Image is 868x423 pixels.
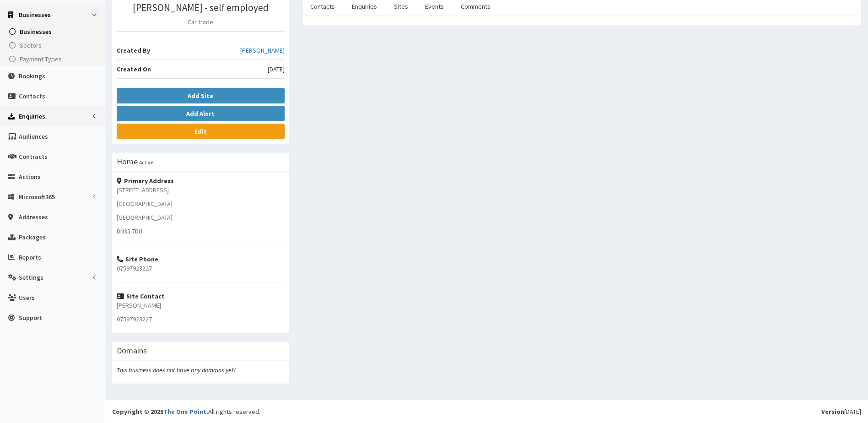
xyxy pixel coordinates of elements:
h3: Domains [117,347,147,355]
span: Audiences [19,132,48,141]
p: [GEOGRAPHIC_DATA] [117,213,285,222]
span: Businesses [19,11,51,19]
span: Payment Types [20,55,62,63]
footer: All rights reserved. [105,400,868,423]
span: Packages [19,233,46,241]
a: The One Point [163,407,206,416]
p: DN35 7DU [117,227,285,236]
a: Payment Types [2,52,105,66]
a: Edit [117,124,285,139]
p: Car trade [117,17,285,27]
b: Created On [117,65,151,73]
p: [PERSON_NAME] [117,301,285,310]
b: Add Alert [186,109,215,118]
strong: Site Phone [117,255,158,263]
a: [PERSON_NAME] [240,46,285,55]
div: [DATE] [821,407,861,416]
strong: Copyright © 2025 . [112,407,208,416]
h3: [PERSON_NAME] - self employed [117,2,285,13]
span: [DATE] [268,65,285,74]
span: Businesses [20,27,52,36]
span: Settings [19,273,43,282]
p: [STREET_ADDRESS] [117,185,285,195]
span: Reports [19,253,41,261]
h3: Home [117,157,138,166]
a: Businesses [2,25,105,38]
a: Sectors [2,38,105,52]
strong: Site Contact [117,292,165,300]
button: Add Alert [117,106,285,121]
span: Users [19,293,35,302]
span: Addresses [19,213,48,221]
b: Created By [117,46,150,54]
span: Enquiries [19,112,45,120]
span: Microsoft365 [19,193,55,201]
span: Contracts [19,152,48,161]
p: 07597923227 [117,315,285,324]
p: [GEOGRAPHIC_DATA] [117,199,285,208]
span: Actions [19,173,41,181]
span: Support [19,314,42,322]
span: Contacts [19,92,45,100]
p: 07597923227 [117,264,285,273]
span: Bookings [19,72,45,80]
i: This business does not have any domains yet! [117,366,236,374]
small: Active [139,159,153,166]
b: Edit [194,127,207,136]
b: Add Site [188,92,213,100]
span: Sectors [20,41,42,49]
strong: Primary Address [117,177,174,185]
b: Version [821,407,844,416]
